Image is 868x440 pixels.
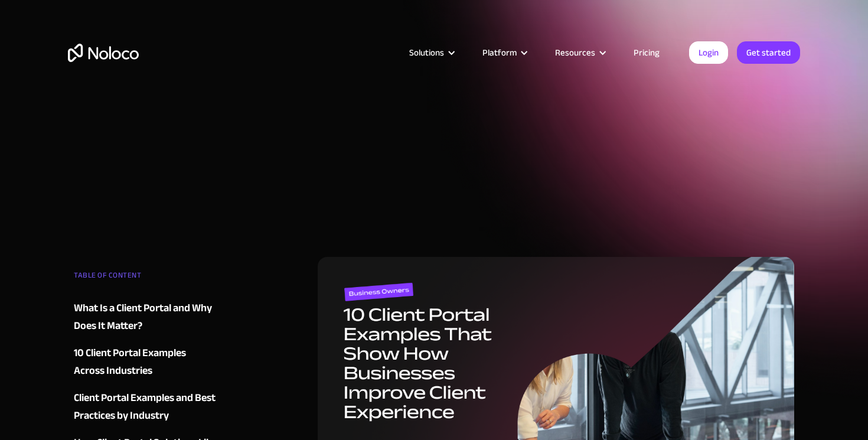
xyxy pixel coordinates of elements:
div: Platform [468,45,540,60]
div: Solutions [394,45,468,60]
a: Login [689,41,728,64]
a: Pricing [619,45,674,60]
div: Solutions [409,45,444,60]
div: TABLE OF CONTENT [74,266,217,290]
a: Client Portal Examples and Best Practices by Industry [74,389,217,425]
a: 10 Client Portal Examples Across Industries [74,344,217,380]
div: Platform [482,45,517,60]
a: Get started [737,41,800,64]
a: What Is a Client Portal and Why Does It Matter? [74,299,217,335]
a: home [68,44,139,62]
div: Resources [555,45,595,60]
div: Resources [540,45,619,60]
